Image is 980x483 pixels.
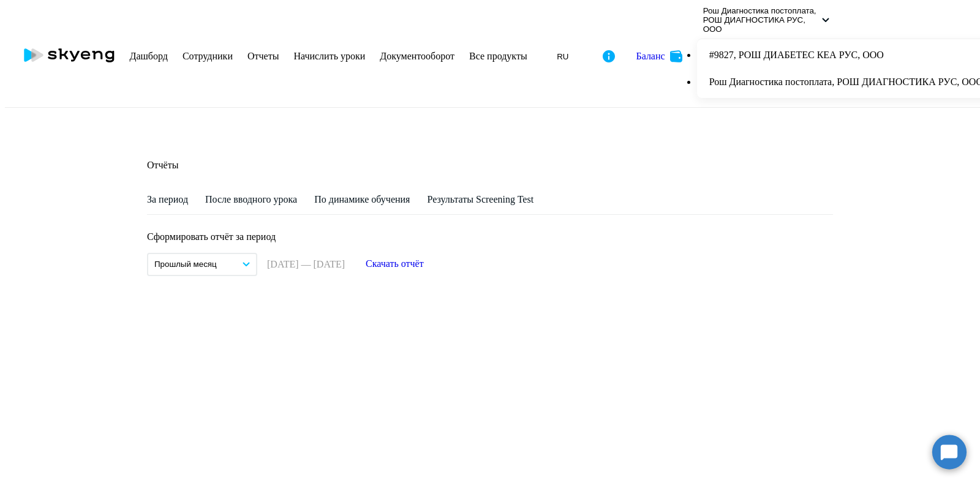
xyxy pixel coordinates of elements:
div: За период [147,194,188,205]
span: [DATE] — [DATE] [267,259,345,270]
a: Начислить уроки [293,51,365,61]
img: balance [670,50,682,62]
span: RU [557,52,568,61]
a: Дашборд [130,51,168,61]
button: Скачать отчёт [355,252,435,277]
p: Прошлый месяц [154,260,217,269]
div: После вводного урока [205,194,297,205]
button: RU [548,44,589,69]
div: Результаты Screening Test [427,194,533,205]
a: Сотрудники [183,51,233,61]
button: Прошлый месяц [147,253,257,276]
a: Документооборот [380,51,454,61]
h2: Отчёты [147,160,178,171]
button: Рош Диагностика постоплата, РОШ ДИАГНОСТИКА РУС, ООО [697,5,835,34]
a: Отчеты [247,51,279,61]
div: По динамике обучения [314,194,410,205]
h5: Сформировать отчёт за период [147,231,833,242]
p: Рош Диагностика постоплата, РОШ ДИАГНОСТИКА РУС, ООО [703,6,817,34]
button: Балансbalance [628,44,689,69]
div: Баланс [636,51,665,62]
div: Скачать отчёт [366,258,424,269]
a: Все продукты [469,51,527,61]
